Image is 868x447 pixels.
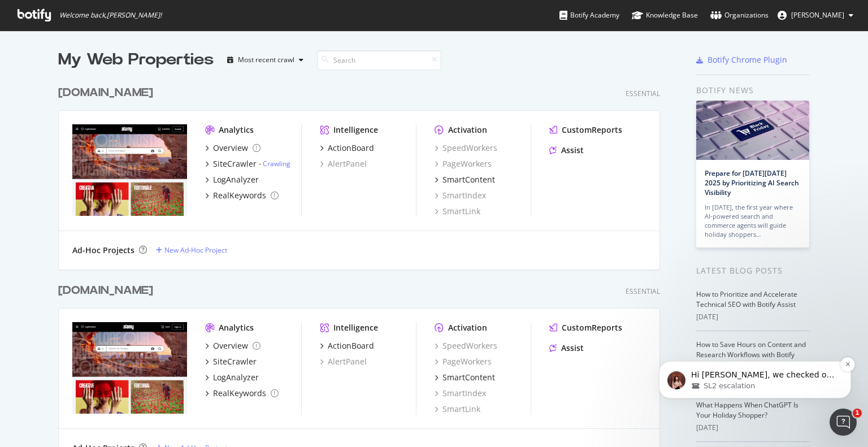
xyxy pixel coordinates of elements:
button: [PERSON_NAME] [769,6,862,24]
img: alamy.it [72,124,187,216]
div: Intelligence [333,322,378,333]
div: Latest Blog Posts [696,264,810,277]
div: Most recent crawl [238,57,294,63]
a: SmartLink [435,403,480,415]
img: Profile image for Victoria [25,81,44,99]
a: CustomReports [549,322,622,333]
a: PageWorkers [435,158,492,170]
a: SpeedWorkers [435,142,497,154]
a: New Ad-Hoc Project [156,245,227,255]
a: ActionBoard [320,142,374,154]
a: AlertPanel [320,158,367,170]
div: Essential [626,89,660,98]
div: Botify Chrome Plugin [708,54,787,66]
a: SmartIndex [435,190,486,201]
a: LogAnalyzer [205,174,259,185]
a: SmartIndex [435,388,486,399]
div: Ad-Hoc Projects [72,245,134,256]
div: Overview [213,142,248,154]
div: Analytics [219,124,254,136]
div: [DATE] [696,423,810,433]
div: CustomReports [562,322,622,333]
div: [DOMAIN_NAME] [58,283,153,299]
a: Assist [549,145,584,156]
a: What Happens When ChatGPT Is Your Holiday Shopper? [696,400,798,420]
div: SiteCrawler [213,158,257,170]
p: Hi [PERSON_NAME], we checked our scripts and we didn’t find new files in your S3 bucket. Where th... [49,80,195,91]
div: Activation [448,124,487,136]
a: SmartLink [435,206,480,217]
a: Assist [549,342,584,354]
a: LogAnalyzer [205,372,259,383]
div: Organizations [710,10,769,21]
a: AlertPanel [320,356,367,367]
input: Search [317,50,441,70]
span: Rini Chandra [791,10,844,20]
a: Overview [205,340,261,351]
div: ActionBoard [328,340,374,351]
div: Botify Academy [559,10,619,21]
div: Intelligence [333,124,378,136]
div: New Ad-Hoc Project [164,245,227,255]
a: [DOMAIN_NAME] [58,283,158,299]
div: SmartContent [442,372,495,383]
a: Prepare for [DATE][DATE] 2025 by Prioritizing AI Search Visibility [705,168,799,197]
a: SiteCrawler [205,356,257,367]
div: LogAnalyzer [213,372,259,383]
div: My Web Properties [58,49,214,71]
span: Welcome back, [PERSON_NAME] ! [59,11,162,20]
img: Prepare for Black Friday 2025 by Prioritizing AI Search Visibility [696,101,809,160]
a: CustomReports [549,124,622,136]
a: How to Prioritize and Accelerate Technical SEO with Botify Assist [696,289,797,309]
a: PageWorkers [435,356,492,367]
span: 1 [853,409,862,418]
div: Botify news [696,84,810,97]
a: RealKeywords [205,388,279,399]
a: Crawling [263,159,290,168]
a: Overview [205,142,261,154]
div: LogAnalyzer [213,174,259,185]
div: Assist [561,145,584,156]
div: In [DATE], the first year where AI-powered search and commerce agents will guide holiday shoppers… [705,203,801,239]
button: Dismiss notification [198,67,213,82]
div: RealKeywords [213,190,266,201]
img: alamy.es [72,322,187,414]
div: SiteCrawler [213,356,257,367]
a: SmartContent [435,174,495,185]
a: SmartContent [435,372,495,383]
a: RealKeywords [205,190,279,201]
div: [DOMAIN_NAME] [58,85,153,101]
div: RealKeywords [213,388,266,399]
a: SpeedWorkers [435,340,497,351]
div: message notification from Victoria, 2h ago. Hi Rini, we checked our scripts and we didn’t find ne... [17,71,209,109]
div: - [259,159,290,168]
button: Most recent crawl [223,51,308,69]
a: [DOMAIN_NAME] [58,85,158,101]
div: ActionBoard [328,142,374,154]
div: SmartContent [442,174,495,185]
div: CustomReports [562,124,622,136]
div: Essential [626,287,660,296]
div: Overview [213,340,248,351]
a: ActionBoard [320,340,374,351]
a: Botify Chrome Plugin [696,54,787,66]
div: Analytics [219,322,254,333]
div: Activation [448,322,487,333]
div: Assist [561,342,584,354]
iframe: Intercom live chat [830,409,857,436]
iframe: Intercom notifications message [642,290,868,416]
span: SL2 escalation [62,91,113,101]
a: SiteCrawler- Crawling [205,158,290,170]
div: Knowledge Base [632,10,698,21]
